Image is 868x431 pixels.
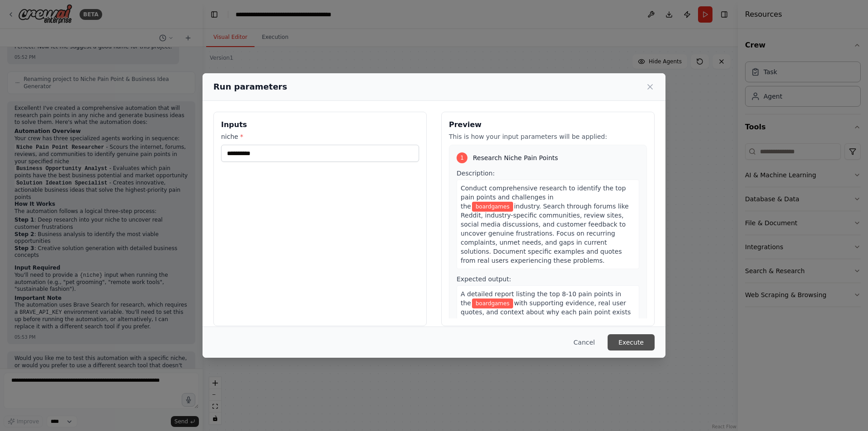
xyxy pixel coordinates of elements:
[461,290,621,307] span: A detailed report listing the top 8-10 pain points in the
[566,334,602,350] button: Cancel
[457,275,511,283] span: Expected output:
[449,119,647,130] h3: Preview
[449,132,647,141] p: This is how your input parameters will be applied:
[461,185,626,210] span: Conduct comprehensive research to identify the top pain points and challenges in the
[457,152,467,163] div: 1
[472,202,513,212] span: Variable: niche
[472,298,513,308] span: Variable: niche
[473,153,558,162] span: Research Niche Pain Points
[457,170,495,177] span: Description:
[221,119,419,130] h3: Inputs
[461,203,629,264] span: industry. Search through forums like Reddit, industry-specific communities, review sites, social ...
[221,132,419,141] label: niche
[213,81,287,93] h2: Run parameters
[461,299,631,325] span: with supporting evidence, real user quotes, and context about why each pain point exists and who ...
[608,334,655,350] button: Execute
